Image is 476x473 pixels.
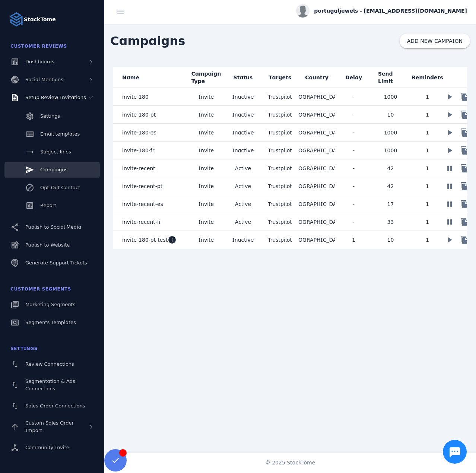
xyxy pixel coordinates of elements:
a: Segments Templates [4,314,100,331]
span: Social Mentions [25,77,63,82]
span: Segmentation & Ads Connections [25,378,75,391]
span: Generate Support Tickets [25,260,87,266]
span: Trustpilot [268,147,292,153]
a: Email templates [4,126,100,142]
span: Trustpilot [268,201,292,207]
a: Review Connections [4,356,100,372]
a: Campaigns [4,162,100,178]
a: Subject lines [4,144,100,160]
a: Segmentation & Ads Connections [4,374,100,396]
mat-cell: 1 [409,88,446,106]
span: Custom Sales Order Import [25,420,74,433]
span: invite-180-pt [122,110,156,119]
img: profile.jpg [296,4,310,18]
mat-cell: [GEOGRAPHIC_DATA] [298,159,335,177]
span: Email templates [40,131,80,137]
mat-cell: - [335,142,372,159]
mat-cell: 17 [372,195,409,213]
span: invite-recent-pt [122,182,162,191]
span: Invite [199,92,214,101]
mat-header-cell: Reminders [409,67,446,88]
span: Invite [199,110,214,119]
mat-cell: [GEOGRAPHIC_DATA] [298,177,335,195]
mat-cell: 1 [409,231,446,249]
mat-cell: 1 [409,213,446,231]
span: Trustpilot [268,94,292,100]
span: Invite [199,128,214,137]
span: Campaigns [40,167,67,172]
button: ADD NEW CAMPAIGN [400,34,470,48]
mat-cell: 10 [372,106,409,124]
mat-cell: 42 [372,159,409,177]
mat-cell: Inactive [225,142,261,159]
span: Invite [199,235,214,244]
button: portugaljewels - [EMAIL_ADDRESS][DOMAIN_NAME] [296,4,467,18]
mat-cell: - [335,88,372,106]
span: portugaljewels - [EMAIL_ADDRESS][DOMAIN_NAME] [314,7,467,15]
span: invite-180-pt-test [122,235,168,244]
mat-cell: Active [225,195,261,213]
mat-cell: 1000 [372,142,409,159]
mat-header-cell: Targets [261,67,298,88]
span: Publish to Website [25,242,70,248]
span: Trustpilot [268,219,292,225]
span: invite-180 [122,92,149,101]
span: Review Connections [25,361,74,367]
mat-header-cell: Country [298,67,335,88]
mat-header-cell: Campaign Type [188,67,225,88]
mat-cell: - [335,159,372,177]
mat-cell: 10 [372,231,409,249]
span: Trustpilot [268,130,292,136]
mat-cell: Active [225,213,261,231]
a: Community Invite [4,439,100,456]
mat-cell: 1 [409,142,446,159]
span: Trustpilot [268,237,292,243]
span: Settings [40,113,60,119]
strong: StackTome [24,16,56,23]
mat-cell: 1 [409,195,446,213]
mat-cell: - [335,177,372,195]
mat-cell: [GEOGRAPHIC_DATA] [298,88,335,106]
a: Settings [4,108,100,124]
mat-cell: 42 [372,177,409,195]
mat-header-cell: Send Limit [372,67,409,88]
span: invite-180-fr [122,146,155,155]
span: Sales Order Connections [25,403,85,409]
a: Publish to Website [4,237,100,253]
a: Sales Order Connections [4,398,100,414]
span: Marketing Segments [25,302,75,307]
mat-cell: 1 [409,177,446,195]
span: Report [40,203,56,208]
mat-cell: 1 [335,231,372,249]
span: invite-recent-fr [122,218,161,226]
mat-cell: - [335,124,372,142]
img: Logo image [9,12,24,27]
mat-cell: [GEOGRAPHIC_DATA] [298,106,335,124]
mat-cell: 1000 [372,124,409,142]
span: Trustpilot [268,183,292,189]
mat-icon: info [168,235,177,244]
span: Publish to Social Media [25,224,81,230]
span: Trustpilot [268,112,292,118]
mat-cell: [GEOGRAPHIC_DATA] [298,213,335,231]
mat-cell: 1 [409,159,446,177]
span: Customer Reviews [10,44,67,49]
span: Invite [199,218,214,226]
a: Marketing Segments [4,296,100,313]
mat-header-cell: Status [225,67,261,88]
a: Opt-Out Contact [4,180,100,196]
span: © 2025 StackTome [265,459,315,467]
mat-cell: - [335,106,372,124]
span: Invite [199,182,214,191]
mat-cell: 1 [409,124,446,142]
span: Segments Templates [25,320,76,325]
mat-cell: Inactive [225,106,261,124]
mat-cell: - [335,195,372,213]
span: Dashboards [25,59,54,64]
span: Community Invite [25,445,69,450]
mat-cell: Inactive [225,231,261,249]
mat-cell: [GEOGRAPHIC_DATA] [298,231,335,249]
mat-cell: 1 [409,106,446,124]
a: Publish to Social Media [4,219,100,235]
span: invite-180-es [122,128,156,137]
